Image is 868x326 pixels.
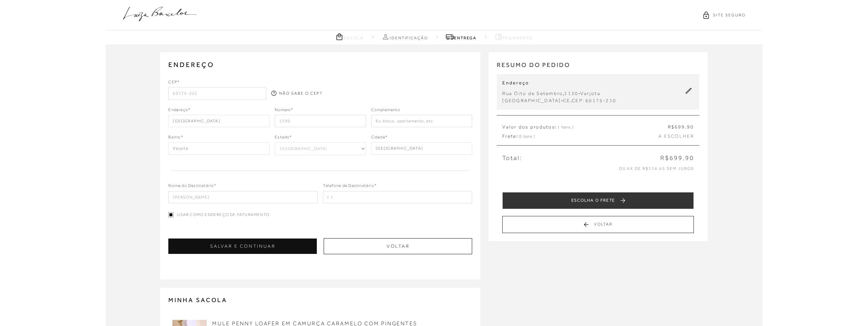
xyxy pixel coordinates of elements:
[323,191,472,203] input: ( )
[335,32,364,41] a: Sacola
[580,91,600,96] span: Varjota
[168,296,472,304] h2: MINHA SACOLA
[517,134,535,139] span: ( 0 itens )
[168,60,472,69] h2: ENDEREÇO
[502,91,563,96] span: Rua Oito de Setembro
[168,212,173,217] input: Usar como endereço de faturamento
[585,98,616,103] span: 60175-210
[502,80,616,86] p: Endereço
[371,107,400,115] span: Complemento
[502,124,573,131] span: Valor dos produtos
[371,115,472,127] input: Ex: bloco, apartamento, etc
[271,91,322,96] a: NÃO SABE O CEP?
[371,134,388,142] span: Cidade*
[675,124,685,130] span: 699
[502,90,616,97] div: , -
[658,133,694,140] span: A ESCOLHER
[502,98,561,103] span: [GEOGRAPHIC_DATA]
[323,182,377,191] span: Telefone de Destinatário*
[168,239,316,254] button: SALVAR E CONTINUAR
[168,115,270,127] input: Rua, Logradouro, Avenida, etc
[168,182,216,191] span: Nome do Destinatário*
[381,32,428,41] a: Identificação
[494,32,532,41] a: Pagamento
[324,238,472,254] button: Voltar
[555,125,573,130] span: ( 1 itens )
[177,212,269,218] span: Usar como endereço de faturamento
[660,154,694,162] span: R$699,90
[168,134,183,142] span: Bairro*
[502,97,616,104] div: - .
[168,107,191,115] span: Endereço*
[563,98,570,103] span: CE
[564,91,578,96] span: 1130
[275,107,293,115] span: Número*
[502,133,535,140] span: Frete
[446,32,477,41] a: Entrega
[502,154,522,162] span: Total:
[713,12,745,18] span: SITE SEGURO
[502,192,694,209] button: ESCOLHA O FRETE
[168,87,266,99] input: _ _ _ _ _- _ _ _
[502,216,694,233] button: Voltar
[275,134,292,142] span: Estado*
[619,166,694,171] span: ou 6x de R$116,65 sem juros
[497,60,699,74] h2: RESUMO DO PEDIDO
[685,124,694,130] span: ,90
[668,124,675,130] span: R$
[572,98,584,103] span: CEP:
